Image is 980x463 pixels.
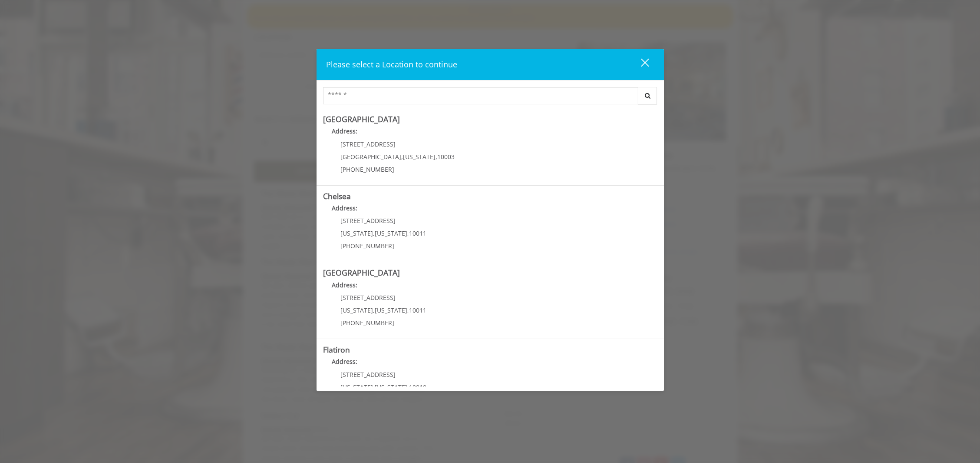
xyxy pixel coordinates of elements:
[340,217,396,225] span: [STREET_ADDRESS]
[340,306,373,314] span: [US_STATE]
[631,58,648,71] div: close dialog
[403,153,436,161] span: [US_STATE]
[323,191,351,201] b: Chelsea
[409,306,426,314] span: 10011
[373,383,375,391] span: ,
[326,59,457,70] span: Please select a Location to continue
[407,306,409,314] span: ,
[375,306,407,314] span: [US_STATE]
[340,293,396,302] span: [STREET_ADDRESS]
[332,127,357,135] b: Address:
[407,229,409,237] span: ,
[323,267,400,278] b: [GEOGRAPHIC_DATA]
[340,165,394,173] span: [PHONE_NUMBER]
[323,87,657,109] div: Center Select
[332,281,357,289] b: Address:
[340,319,394,327] span: [PHONE_NUMBER]
[436,153,437,161] span: ,
[323,114,400,124] b: [GEOGRAPHIC_DATA]
[407,383,409,391] span: ,
[340,370,396,379] span: [STREET_ADDRESS]
[323,87,638,104] input: Search Center
[323,344,350,355] b: Flatiron
[375,229,407,237] span: [US_STATE]
[332,204,357,212] b: Address:
[375,383,407,391] span: [US_STATE]
[373,229,375,237] span: ,
[409,383,426,391] span: 10010
[340,383,373,391] span: [US_STATE]
[625,56,654,73] button: close dialog
[332,357,357,366] b: Address:
[340,229,373,237] span: [US_STATE]
[401,153,403,161] span: ,
[643,93,653,99] i: Search button
[340,153,401,161] span: [GEOGRAPHIC_DATA]
[340,140,396,148] span: [STREET_ADDRESS]
[340,242,394,250] span: [PHONE_NUMBER]
[373,306,375,314] span: ,
[409,229,426,237] span: 10011
[437,153,455,161] span: 10003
